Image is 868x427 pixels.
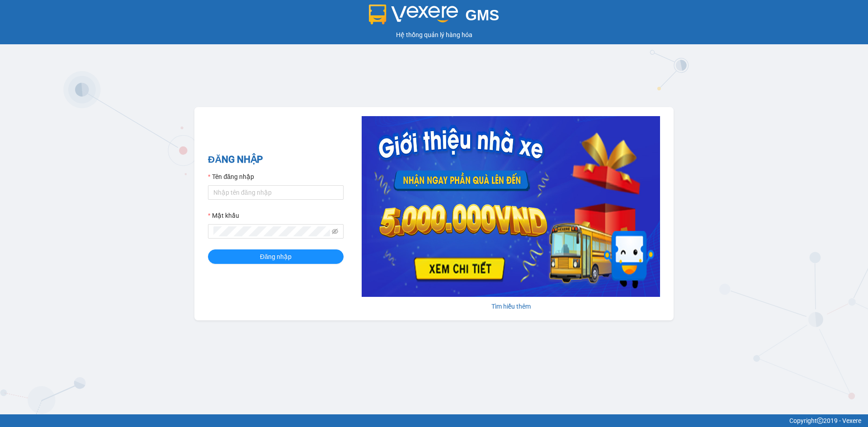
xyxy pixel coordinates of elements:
div: Tìm hiểu thêm [362,301,660,311]
span: GMS [465,7,499,23]
span: copyright [817,418,823,424]
span: Đăng nhập [260,252,292,262]
div: Hệ thống quản lý hàng hóa [2,30,866,40]
input: Tên đăng nhập [208,185,344,200]
img: logo 2 [369,5,458,24]
h2: ĐĂNG NHẬP [208,152,344,167]
label: Tên đăng nhập [208,172,254,182]
input: Mật khẩu [213,226,330,236]
span: eye-invisible [332,228,338,235]
img: banner-0 [362,116,660,297]
button: Đăng nhập [208,249,344,264]
div: Copyright 2019 - Vexere [7,416,861,426]
label: Mật khẩu [208,211,239,221]
a: GMS [369,14,500,21]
